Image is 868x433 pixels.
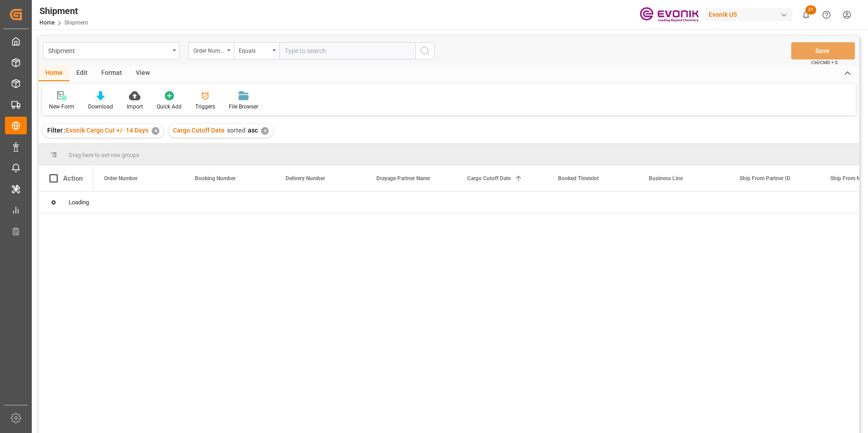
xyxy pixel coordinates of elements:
span: Drag here to set row groups [69,152,139,158]
button: Help Center [816,5,837,25]
div: Import [127,103,143,111]
div: ✕ [152,127,159,135]
img: Evonik-brand-mark-Deep-Purple-RGB.jpeg_1700498283.jpeg [640,7,699,23]
a: Home [39,20,54,26]
div: File Browser [229,103,258,111]
span: Drayage Partner Name [376,175,430,182]
span: Loading [69,199,89,206]
span: sorted [227,127,246,134]
div: Triggers [195,103,215,111]
button: Save [791,42,855,59]
button: show 21 new notifications [796,5,816,25]
span: Cargo Cutoff Date [467,175,511,182]
div: Quick Add [157,103,182,111]
div: Evonik US [705,8,792,21]
span: Evonik Cargo Cut +/- 14 Days [66,127,148,134]
input: Type to search [279,42,415,59]
span: Filter : [47,127,66,134]
button: open menu [43,42,179,59]
div: Download [88,103,113,111]
div: Action [63,174,83,182]
div: Home [39,66,69,81]
button: Evonik US [705,6,796,23]
button: open menu [188,42,234,59]
button: search button [415,42,434,59]
span: Booked Timeslot [558,175,599,182]
span: Ship From Partner ID [740,175,790,182]
span: Cargo Cutoff Date [173,127,225,134]
div: Format [94,66,129,81]
button: open menu [234,42,279,59]
div: ✕ [261,127,269,135]
div: Order Number [193,44,224,55]
div: Edit [69,66,94,81]
div: Shipment [39,4,88,18]
span: Order Number [104,175,138,182]
span: Booking Number [195,175,236,182]
div: Shipment [48,44,169,56]
span: 21 [805,5,816,15]
span: Ctrl/CMD + S [811,59,838,66]
span: asc [248,127,258,134]
div: Equals [239,44,270,55]
span: Delivery Number [286,175,325,182]
div: New Form [49,103,74,111]
span: Business Line [649,175,683,182]
div: View [129,66,157,81]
